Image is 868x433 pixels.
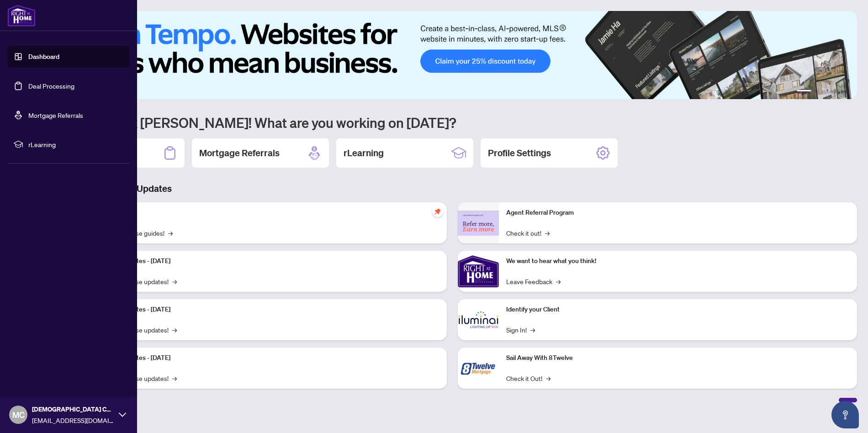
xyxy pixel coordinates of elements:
[96,256,439,266] p: Platform Updates - [DATE]
[172,325,177,335] span: →
[172,373,177,383] span: →
[48,182,857,195] h3: Brokerage & Industry Updates
[458,211,499,236] img: Agent Referral Program
[458,251,499,292] img: We want to hear what you think!
[458,299,499,340] img: Identify your Client
[96,305,439,315] p: Platform Updates - [DATE]
[48,11,857,99] img: Slide 0
[28,53,59,61] a: Dashboard
[32,415,114,425] span: [EMAIL_ADDRESS][DOMAIN_NAME]
[506,256,850,266] p: We want to hear what you think!
[32,404,114,414] span: [DEMOGRAPHIC_DATA] Contractor
[831,401,859,428] button: Open asap
[7,5,36,26] img: logo
[344,147,384,159] h2: rLearning
[830,90,833,94] button: 4
[530,325,535,335] span: →
[797,90,811,94] button: 1
[506,353,850,363] p: Sail Away With 8Twelve
[28,139,123,149] span: rLearning
[458,348,499,389] img: Sail Away With 8Twelve
[844,90,848,94] button: 6
[96,353,439,363] p: Platform Updates - [DATE]
[28,82,74,90] a: Deal Processing
[506,305,850,315] p: Identify your Client
[432,206,443,217] span: pushpin
[488,147,551,159] h2: Profile Settings
[172,276,177,286] span: →
[506,228,550,238] a: Check it out!→
[168,228,173,238] span: →
[822,90,826,94] button: 3
[12,408,25,421] span: MC
[546,373,550,383] span: →
[837,90,841,94] button: 5
[506,208,850,218] p: Agent Referral Program
[199,147,280,159] h2: Mortgage Referrals
[506,325,535,335] a: Sign In!→
[506,276,561,286] a: Leave Feedback→
[96,208,439,218] p: Self-Help
[815,90,819,94] button: 2
[506,373,550,383] a: Check it Out!→
[28,111,83,119] a: Mortgage Referrals
[556,276,561,286] span: →
[545,228,550,238] span: →
[48,114,857,131] h1: Welcome back [PERSON_NAME]! What are you working on [DATE]?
